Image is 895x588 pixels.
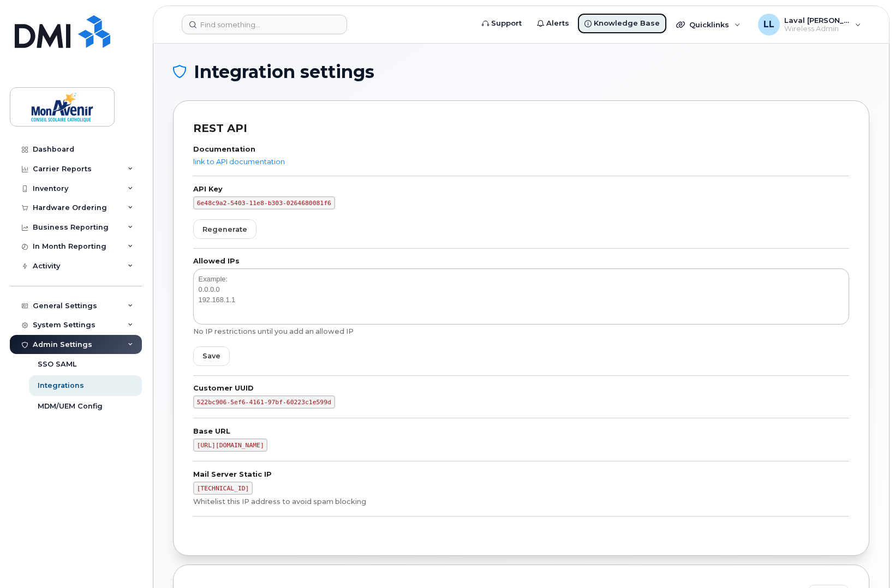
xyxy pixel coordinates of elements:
span: Integration settings [194,64,374,80]
label: Base URL [193,428,849,435]
label: Mail Server Static IP [193,471,849,478]
a: link to API documentation [193,157,285,166]
button: Save [193,346,230,366]
div: No IP restrictions until you add an allowed IP [193,327,849,337]
code: [URL][DOMAIN_NAME] [193,439,267,452]
span: Save [202,351,220,361]
code: 522bc906-5ef6-4161-97bf-60223c1e599d [193,395,335,409]
span: Regenerate [202,224,247,235]
label: Allowed IPs [193,258,849,265]
label: Documentation [193,146,849,153]
code: [TECHNICAL_ID] [193,482,253,495]
div: REST API [193,121,849,136]
label: Customer UUID [193,385,849,392]
button: Regenerate [193,219,256,239]
label: API Key [193,186,849,193]
div: Whitelist this IP address to avoid spam blocking [193,497,849,507]
code: 6e48c9a2-5403-11e8-b303-0264680081f6 [193,196,335,209]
